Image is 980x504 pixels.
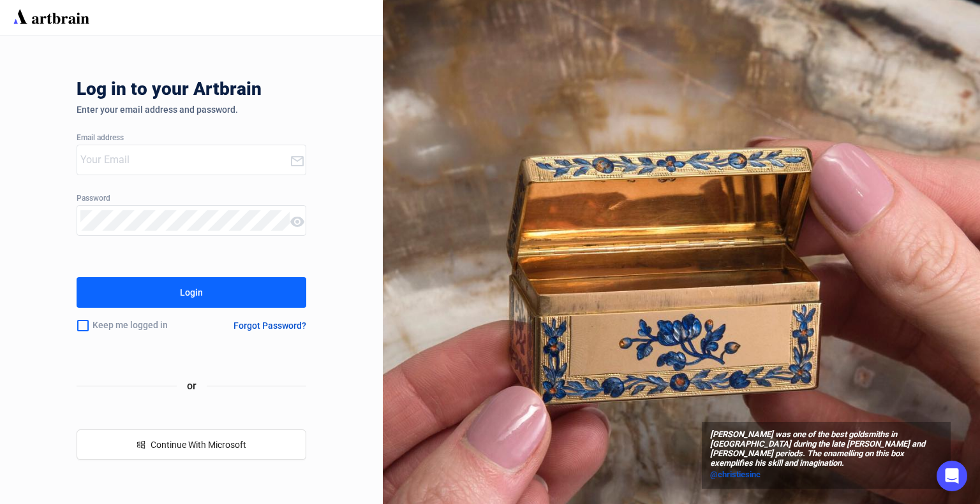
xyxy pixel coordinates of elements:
[77,277,306,308] button: Login
[77,79,459,104] div: Log in to your Artbrain
[77,134,306,143] div: Email address
[177,378,207,394] span: or
[77,429,306,460] button: windowsContinue With Microsoft
[151,440,246,450] span: Continue With Microsoft
[77,194,306,203] div: Password
[710,468,942,481] a: @christiesinc
[234,320,306,331] div: Forgot Password?
[80,150,290,170] input: Your Email
[937,461,967,491] div: Open Intercom Messenger
[77,104,306,115] div: Enter your email address and password.
[77,312,203,339] div: Keep me logged in
[710,430,942,468] span: [PERSON_NAME] was one of the best goldsmiths in [GEOGRAPHIC_DATA] during the late [PERSON_NAME] a...
[137,440,145,449] span: windows
[180,282,203,303] div: Login
[710,470,761,479] span: @christiesinc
